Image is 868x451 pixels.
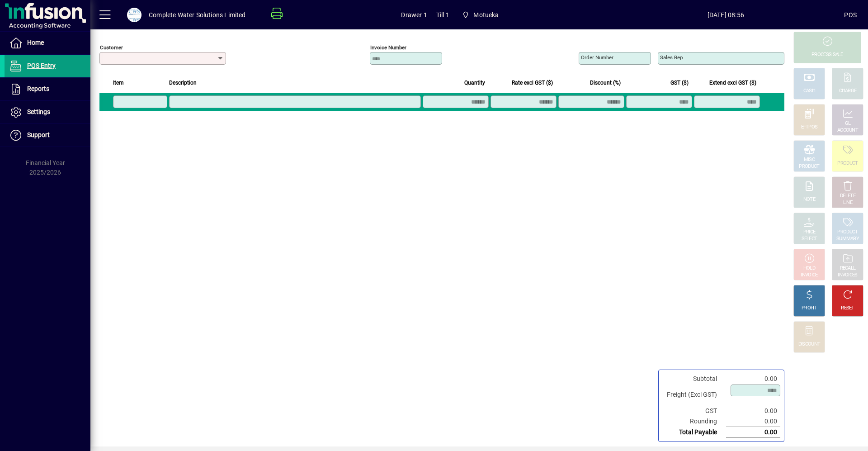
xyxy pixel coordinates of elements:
[801,124,818,131] div: EFTPOS
[169,78,197,88] span: Description
[5,78,90,100] a: Reports
[803,88,815,95] div: CASH
[837,229,858,236] div: PRODUCT
[798,341,820,348] div: DISCOUNT
[607,8,844,22] span: [DATE] 08:56
[113,78,124,88] span: Item
[843,199,852,206] div: LINE
[836,236,859,242] div: SUMMARY
[27,62,56,69] span: POS Entry
[801,272,817,279] div: INVOICE
[660,54,683,61] mat-label: Sales rep
[662,374,726,384] td: Subtotal
[100,44,123,51] mat-label: Customer
[670,78,689,88] span: GST ($)
[804,157,815,163] div: MISC
[5,124,90,147] a: Support
[840,193,855,199] div: DELETE
[662,427,726,438] td: Total Payable
[844,8,857,22] div: POS
[837,127,858,134] div: ACCOUNT
[5,101,90,123] a: Settings
[27,131,50,138] span: Support
[726,427,780,438] td: 0.00
[726,406,780,416] td: 0.00
[803,196,815,203] div: NOTE
[803,265,815,272] div: HOLD
[840,265,856,272] div: RECALL
[802,305,817,312] div: PROFIT
[726,416,780,427] td: 0.00
[27,108,50,115] span: Settings
[149,8,246,22] div: Complete Water Solutions Limited
[401,8,427,22] span: Drawer 1
[799,163,819,170] div: PRODUCT
[473,8,499,22] span: Motueka
[839,88,857,95] div: CHARGE
[27,39,44,46] span: Home
[458,7,503,23] span: Motueka
[802,236,817,242] div: SELECT
[709,78,756,88] span: Extend excl GST ($)
[726,374,780,384] td: 0.00
[662,384,726,406] td: Freight (Excl GST)
[581,54,613,61] mat-label: Order number
[436,8,449,22] span: Till 1
[27,85,49,92] span: Reports
[662,406,726,416] td: GST
[838,272,857,279] div: INVOICES
[120,7,149,23] button: Profile
[837,160,858,167] div: PRODUCT
[803,229,816,236] div: PRICE
[5,32,90,54] a: Home
[512,78,553,88] span: Rate excl GST ($)
[662,416,726,427] td: Rounding
[841,305,854,312] div: RESET
[845,120,851,127] div: GL
[464,78,485,88] span: Quantity
[811,52,843,58] div: PROCESS SALE
[590,78,621,88] span: Discount (%)
[370,44,406,51] mat-label: Invoice number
